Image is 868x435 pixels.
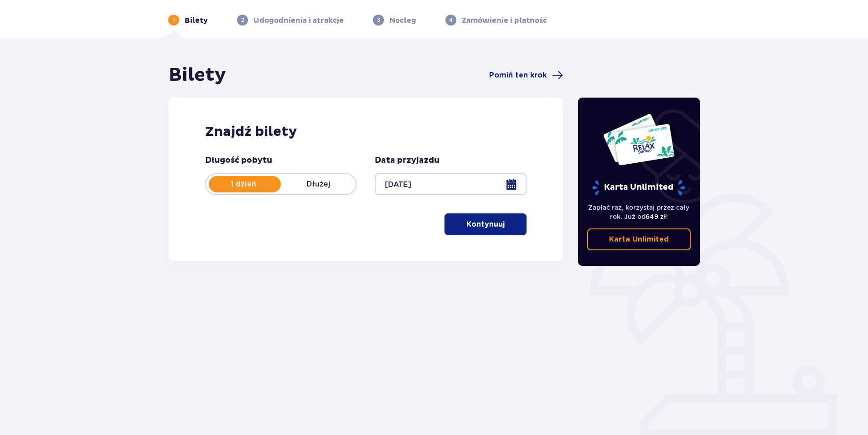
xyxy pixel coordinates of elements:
p: 4 [449,16,453,24]
h2: Znajdź bilety [205,123,527,140]
p: Zapłać raz, korzystaj przez cały rok. Już od ! [587,203,691,221]
p: Karta Unlimited [609,234,669,244]
span: Pomiń ten krok [489,70,547,80]
p: 1 [173,16,175,24]
h1: Bilety [169,64,226,87]
a: Pomiń ten krok [489,70,563,81]
p: Nocleg [389,16,416,26]
p: 1 dzień [206,179,281,189]
p: Zamówienie i płatność [462,16,547,26]
span: 649 zł [646,213,666,220]
p: Bilety [185,16,208,26]
p: Udogodnienia i atrakcje [253,16,344,26]
p: Karta Unlimited [591,180,686,196]
p: Długość pobytu [205,155,272,166]
button: Kontynuuj [444,213,527,235]
p: Data przyjazdu [375,155,439,166]
p: 2 [241,16,244,24]
p: Dłużej [281,179,356,189]
a: Karta Unlimited [587,228,691,250]
p: Kontynuuj [466,219,505,229]
p: 3 [377,16,380,24]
